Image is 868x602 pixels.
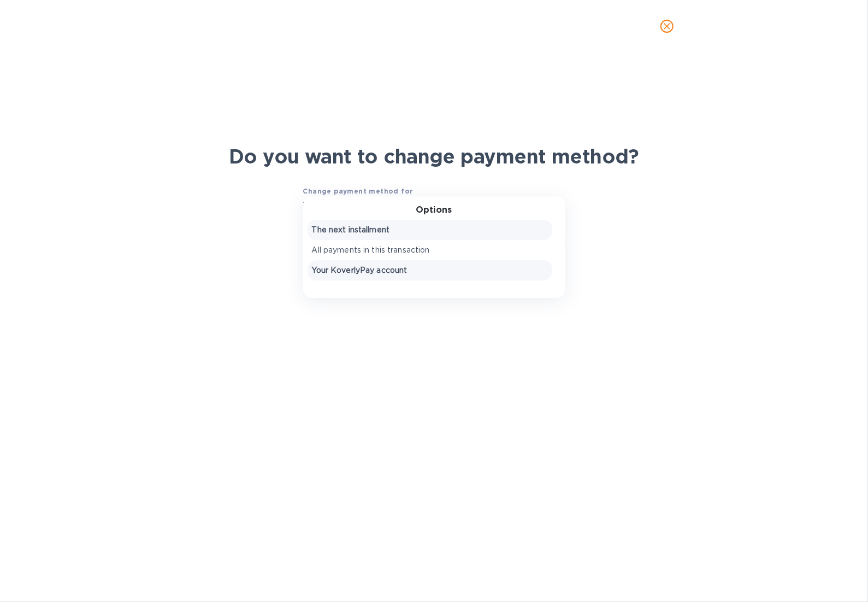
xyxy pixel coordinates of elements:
[416,205,452,215] h3: Options
[229,145,639,168] h1: Do you want to change payment method?
[654,13,680,39] button: close
[303,187,414,195] b: Change payment method for
[312,244,548,256] p: All payments in this transaction
[312,224,548,236] p: The next installment
[312,265,548,276] p: Your KoverlyPay account
[303,200,388,209] b: The next installment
